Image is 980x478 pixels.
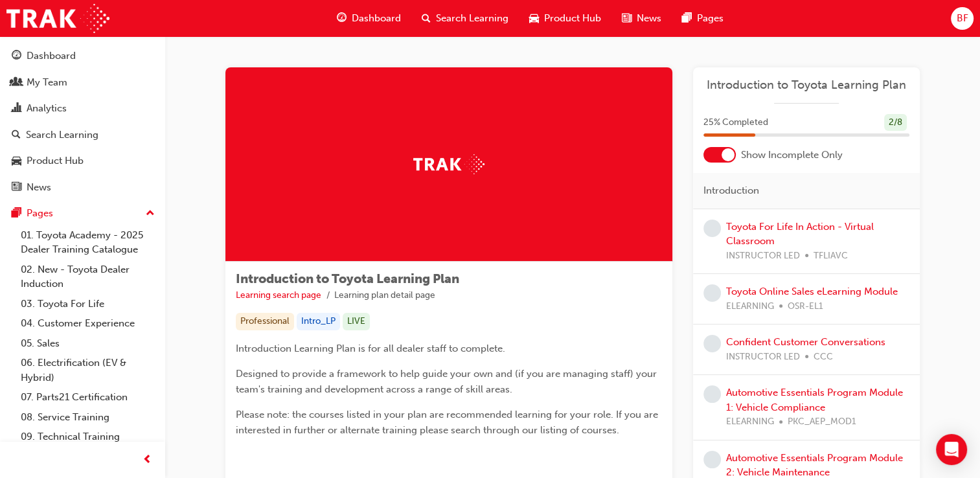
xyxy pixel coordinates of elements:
a: car-iconProduct Hub [519,5,611,32]
span: news-icon [622,10,632,27]
img: Trak [6,4,109,33]
div: My Team [27,75,67,90]
span: up-icon [146,205,155,222]
a: Automotive Essentials Program Module 1: Vehicle Compliance [726,387,903,413]
span: Designed to provide a framework to help guide your own and (if you are managing staff) your team'... [236,368,659,395]
a: Dashboard [5,44,160,68]
span: learningRecordVerb_NONE-icon [703,284,721,302]
a: Confident Customer Conversations [726,336,885,348]
span: car-icon [529,10,539,27]
a: Learning search page [236,290,321,301]
span: CCC [814,350,833,365]
button: Pages [5,201,160,225]
a: guage-iconDashboard [326,5,411,32]
span: prev-icon [142,452,152,468]
div: Product Hub [27,154,84,168]
span: pages-icon [682,10,692,27]
span: chart-icon [12,103,21,115]
span: Pages [697,11,724,26]
div: Dashboard [27,49,76,63]
a: 06. Electrification (EV & Hybrid) [16,353,160,387]
div: Pages [27,206,53,221]
a: Introduction to Toyota Learning Plan [703,78,909,93]
a: Search Learning [5,123,160,147]
img: Trak [413,154,484,174]
div: 2 / 8 [884,114,907,131]
span: ELEARNING [726,415,774,429]
div: Analytics [27,101,67,116]
span: news-icon [12,182,21,194]
span: BF [956,11,968,26]
span: Introduction Learning Plan is for all dealer staff to complete. [236,343,505,354]
a: 02. New - Toyota Dealer Induction [16,260,160,294]
button: DashboardMy TeamAnalyticsSearch LearningProduct HubNews [5,41,160,201]
span: Introduction to Toyota Learning Plan [236,271,459,286]
span: 25 % Completed [703,115,768,130]
a: 08. Service Training [16,407,160,427]
span: News [637,11,661,26]
a: 04. Customer Experience [16,313,160,334]
span: learningRecordVerb_NONE-icon [703,451,721,468]
span: learningRecordVerb_NONE-icon [703,385,721,403]
a: My Team [5,71,160,95]
a: 01. Toyota Academy - 2025 Dealer Training Catalogue [16,225,160,260]
span: ELEARNING [726,299,774,314]
span: guage-icon [12,51,21,62]
span: TFLIAVC [814,249,848,264]
div: Professional [236,313,294,330]
span: Search Learning [436,11,508,26]
button: BF [951,7,974,30]
a: News [5,176,160,199]
span: search-icon [422,10,431,27]
a: Analytics [5,97,160,120]
span: learningRecordVerb_NONE-icon [703,220,721,237]
a: search-iconSearch Learning [411,5,519,32]
a: Product Hub [5,149,160,173]
a: news-iconNews [611,5,672,32]
a: 05. Sales [16,334,160,354]
span: learningRecordVerb_NONE-icon [703,335,721,352]
span: Introduction [703,183,759,198]
a: 09. Technical Training [16,427,160,447]
div: Open Intercom Messenger [936,434,967,465]
span: OSR-EL1 [788,299,823,314]
span: Product Hub [544,11,601,26]
span: Dashboard [352,11,401,26]
span: Please note: the courses listed in your plan are recommended learning for your role. If you are i... [236,409,661,436]
div: News [27,180,51,195]
a: Toyota Online Sales eLearning Module [726,286,898,297]
a: 07. Parts21 Certification [16,387,160,407]
span: Show Incomplete Only [741,148,843,163]
span: PKC_AEP_MOD1 [788,415,856,429]
span: search-icon [12,130,21,141]
span: pages-icon [12,208,21,220]
span: people-icon [12,77,21,89]
li: Learning plan detail page [334,288,435,303]
a: Toyota For Life In Action - Virtual Classroom [726,221,874,247]
span: car-icon [12,155,21,167]
span: INSTRUCTOR LED [726,350,800,365]
span: INSTRUCTOR LED [726,249,800,264]
div: Intro_LP [297,313,340,330]
div: Search Learning [26,128,98,142]
span: guage-icon [337,10,347,27]
a: 03. Toyota For Life [16,294,160,314]
div: LIVE [343,313,370,330]
a: pages-iconPages [672,5,734,32]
